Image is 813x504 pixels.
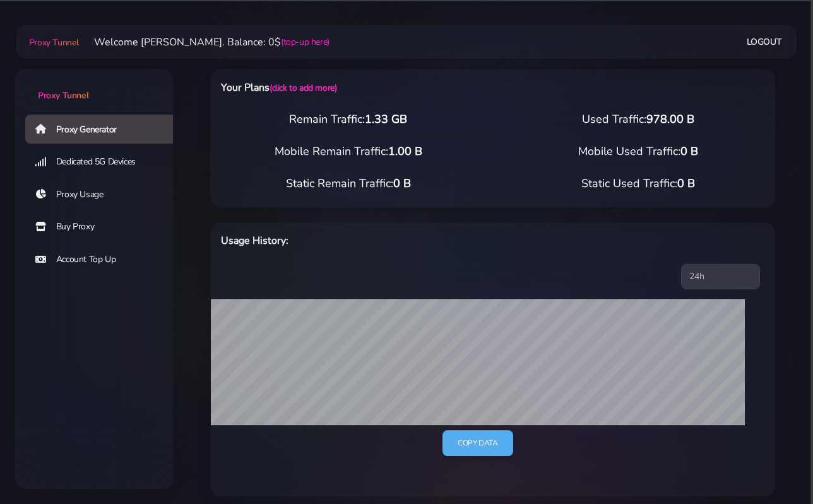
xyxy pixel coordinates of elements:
span: Proxy Tunnel [29,37,79,49]
a: Proxy Tunnel [27,32,79,52]
span: 1.33 GB [365,112,407,127]
iframe: Webchat Widget [740,432,797,488]
span: 0 B [680,144,698,159]
a: Proxy Usage [25,180,183,209]
a: Copy data [442,430,513,456]
a: Account Top Up [25,245,183,274]
h6: Your Plans [221,79,532,96]
a: Proxy Tunnel [15,69,173,102]
li: Welcome [PERSON_NAME]. Balance: 0$ [79,35,329,50]
span: 978.00 B [646,112,694,127]
h6: Usage History: [221,232,532,249]
a: (top-up here) [281,35,329,49]
div: Mobile Remain Traffic: [203,143,493,160]
span: Proxy Tunnel [38,89,88,101]
div: Static Used Traffic: [493,175,783,192]
div: Static Remain Traffic: [203,175,493,192]
span: 0 B [393,176,411,191]
a: (click to add more) [270,82,336,94]
a: Dedicated 5G Devices [25,147,183,176]
a: Logout [747,30,782,54]
a: Proxy Generator [25,115,183,144]
a: Buy Proxy [25,212,183,241]
span: 0 B [677,176,695,191]
span: 1.00 B [388,144,422,159]
div: Used Traffic: [493,111,783,128]
div: Remain Traffic: [203,111,493,128]
div: Mobile Used Traffic: [493,143,783,160]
